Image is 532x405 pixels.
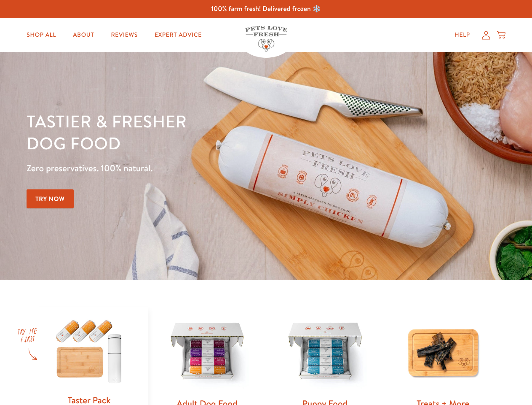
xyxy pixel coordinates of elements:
a: Expert Advice [148,27,209,43]
h1: Tastier & fresher dog food [27,110,346,154]
a: Try Now [27,189,74,208]
a: Help [448,27,477,43]
a: Shop All [20,27,63,43]
a: About [66,27,101,43]
img: Pets Love Fresh [245,26,287,51]
p: Zero preservatives. 100% natural. [27,161,346,176]
a: Reviews [104,27,144,43]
